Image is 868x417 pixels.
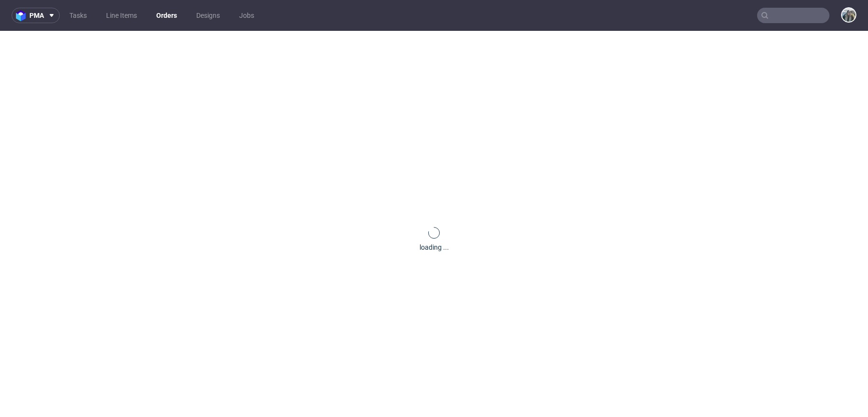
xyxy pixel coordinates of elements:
span: pma [29,12,44,19]
a: Line Items [100,8,143,23]
a: Orders [150,8,183,23]
a: Designs [190,8,226,23]
button: pma [12,8,60,23]
a: Tasks [64,8,93,23]
img: Zeniuk Magdalena [842,8,855,22]
div: loading ... [420,242,449,252]
a: Jobs [233,8,260,23]
img: logo [16,10,29,21]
